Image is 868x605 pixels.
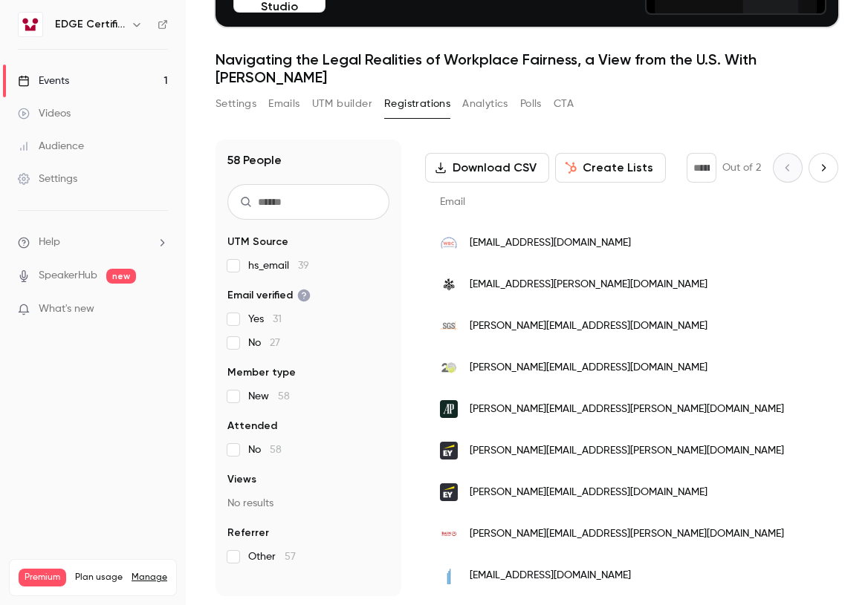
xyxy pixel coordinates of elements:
[285,552,296,562] span: 57
[470,568,631,583] span: [EMAIL_ADDRESS][DOMAIN_NAME]
[273,314,282,324] span: 31
[216,92,256,116] button: Settings
[470,277,707,292] span: [EMAIL_ADDRESS][PERSON_NAME][DOMAIN_NAME]
[19,13,42,36] img: EDGE Certification
[227,419,277,434] span: Attended
[440,400,458,418] img: audemarspiguet.com
[18,106,71,121] div: Videos
[248,336,280,350] span: No
[554,92,574,116] button: CTA
[24,24,36,36] img: logo_orange.svg
[270,338,280,348] span: 27
[106,269,136,284] span: new
[40,86,52,98] img: tab_domain_overview_orange.svg
[227,365,296,380] span: Member type
[425,153,549,183] button: Download CSV
[440,359,458,376] img: flocert.net
[298,261,309,271] span: 39
[227,496,389,511] p: No results
[809,153,838,183] button: Next page
[18,73,69,88] div: Events
[440,566,458,584] img: cppib.com
[148,86,160,98] img: tab_keywords_by_traffic_grey.svg
[227,235,288,249] span: UTM Source
[722,160,761,175] p: Out of 2
[19,569,66,586] span: Premium
[520,92,542,116] button: Polls
[24,39,36,50] img: website_grey.svg
[470,402,784,417] span: [PERSON_NAME][EMAIL_ADDRESS][PERSON_NAME][DOMAIN_NAME]
[440,234,458,252] img: wbcollaborative.org
[75,572,123,583] span: Plan usage
[384,92,450,116] button: Registrations
[440,275,458,293] img: ubs.com
[164,88,250,97] div: Keywords by Traffic
[39,235,60,250] span: Help
[248,312,282,327] span: Yes
[227,151,282,169] h1: 58 People
[18,171,77,186] div: Settings
[440,483,458,501] img: ch.ey.com
[278,391,290,402] span: 58
[39,39,163,50] div: Domain: [DOMAIN_NAME]
[132,572,167,583] a: Manage
[39,301,94,317] span: What's new
[227,526,269,540] span: Referrer
[227,235,389,564] section: facet-groups
[248,442,282,457] span: No
[18,235,168,250] li: help-dropdown-opener
[270,445,282,455] span: 58
[440,197,465,207] span: Email
[216,50,838,86] h1: Navigating the Legal Realities of Workplace Fairness, a View from the U.S. With [PERSON_NAME]
[470,485,707,500] span: [PERSON_NAME][EMAIL_ADDRESS][DOMAIN_NAME]
[18,139,84,154] div: Audience
[440,442,458,460] img: ch.ey.com
[268,92,299,116] button: Emails
[248,549,296,564] span: Other
[440,317,458,335] img: sgs.com
[470,443,784,459] span: [PERSON_NAME][EMAIL_ADDRESS][PERSON_NAME][DOMAIN_NAME]
[312,92,372,116] button: UTM builder
[227,288,311,303] span: Email verified
[555,153,666,183] button: Create Lists
[42,24,73,36] div: v 4.0.25
[462,92,508,116] button: Analytics
[39,268,97,284] a: SpeakerHub
[470,318,707,334] span: [PERSON_NAME][EMAIL_ADDRESS][DOMAIN_NAME]
[227,472,256,487] span: Views
[470,360,707,376] span: [PERSON_NAME][EMAIL_ADDRESS][DOMAIN_NAME]
[470,235,631,251] span: [EMAIL_ADDRESS][DOMAIN_NAME]
[440,525,458,543] img: bain.com
[248,389,290,404] span: New
[470,526,784,542] span: [PERSON_NAME][EMAIL_ADDRESS][PERSON_NAME][DOMAIN_NAME]
[248,258,309,273] span: hs_email
[55,17,125,32] h6: EDGE Certification
[56,88,133,97] div: Domain Overview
